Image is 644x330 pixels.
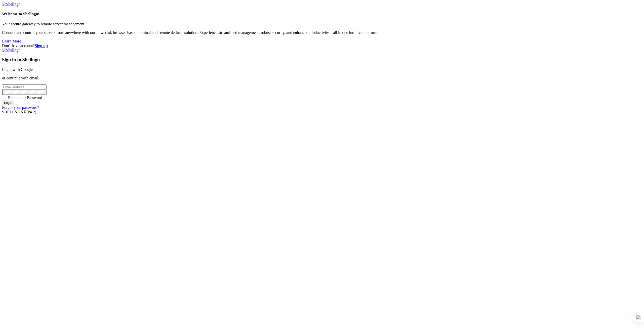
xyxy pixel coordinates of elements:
[2,39,21,43] a: Learn More
[2,30,642,35] p: Connect and control your servers from anywhere with our powerful, browser-based terminal and remo...
[2,100,14,105] input: Login
[2,57,642,63] h3: Sign in to Shellngn
[2,2,20,7] img: Shellngn
[8,96,42,100] span: Remember Password
[2,22,642,26] p: Your secure gateway to remote server management.
[2,110,36,114] span: SHELL ©
[2,84,47,90] input: Email address
[2,48,20,53] img: Shellngn
[3,96,6,99] input: Remember Password
[2,67,33,72] a: Login with Google
[2,12,642,16] h4: Welcome to Shellngn!
[2,43,642,48] div: Don't have account?
[2,105,39,110] a: Forgot your password?
[2,76,642,80] p: or continue with email:
[27,110,36,114] span: 4.2.0
[35,43,48,48] a: Sign up
[15,110,24,114] b: NGN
